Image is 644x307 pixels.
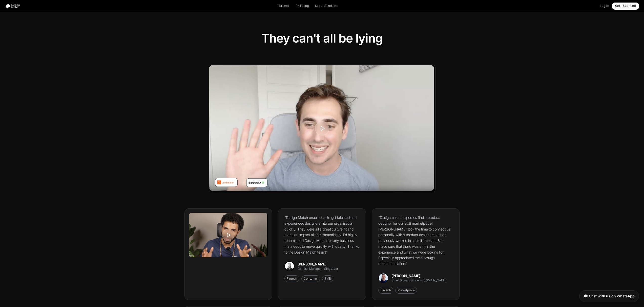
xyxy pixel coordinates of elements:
img: Toby L. [378,273,388,283]
div: General Manager - Singsaver [298,267,338,271]
span: Fintech [378,287,393,294]
span: Consumer [301,275,320,282]
a: Pricing [296,4,309,8]
a: 💬 Chat with us on WhatsApp [579,290,639,302]
a: Talent [278,4,290,8]
a: Case Studies [315,4,338,8]
a: Get Started [612,3,639,10]
blockquote: " Designmatch helped us find a product designer for our B2B marketplace! [PERSON_NAME] took the t... [378,215,453,267]
span: Marketplace [395,287,417,294]
span: SMB [322,275,334,282]
blockquote: " Design Match enabled us to get talented and experienced designers into our organisation quickly... [284,215,360,255]
img: Ian H. [284,261,295,271]
h2: They can't all be lying [184,32,460,44]
img: Design Match [5,4,22,9]
div: [PERSON_NAME] [298,262,338,267]
a: Login [600,4,609,8]
span: Fintech [284,275,299,282]
div: Chief Growth Officer - [DOMAIN_NAME] [391,278,446,282]
div: [PERSON_NAME] [391,273,446,278]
